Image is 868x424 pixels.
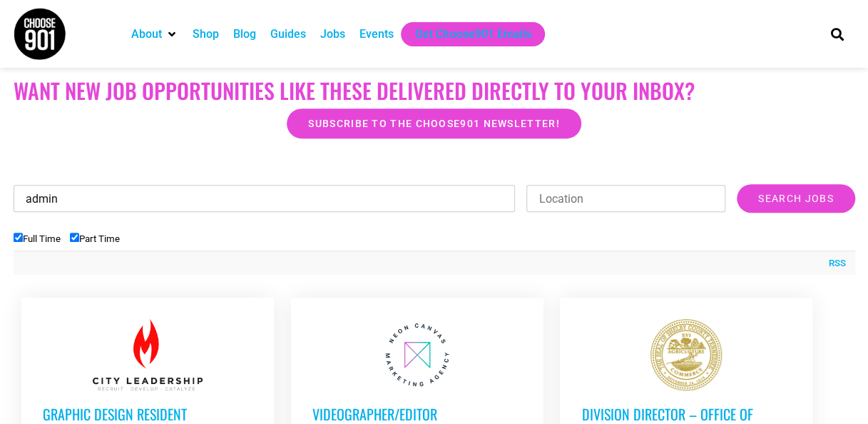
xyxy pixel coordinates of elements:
h3: Videographer/Editor [312,405,522,423]
nav: Main nav [124,22,806,46]
a: Events [359,26,394,43]
a: Subscribe to the Choose901 newsletter! [287,108,581,138]
h3: Graphic Design Resident [43,405,252,423]
a: Get Choose901 Emails [415,26,531,43]
input: Search Jobs [737,184,854,213]
input: Location [526,185,725,212]
a: Shop [193,26,219,43]
h2: Want New Job Opportunities like these Delivered Directly to your Inbox? [14,78,855,104]
input: Part Time [70,233,79,242]
a: Guides [270,26,306,43]
a: RSS [821,256,845,271]
div: Search [825,22,849,46]
input: Full Time [14,233,23,242]
label: Part Time [70,233,120,244]
a: About [131,26,162,43]
label: Full Time [14,233,61,244]
a: Blog [233,26,256,43]
div: About [124,22,185,46]
input: Keywords [14,185,516,212]
a: Jobs [320,26,345,43]
span: Subscribe to the Choose901 newsletter! [308,118,559,128]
